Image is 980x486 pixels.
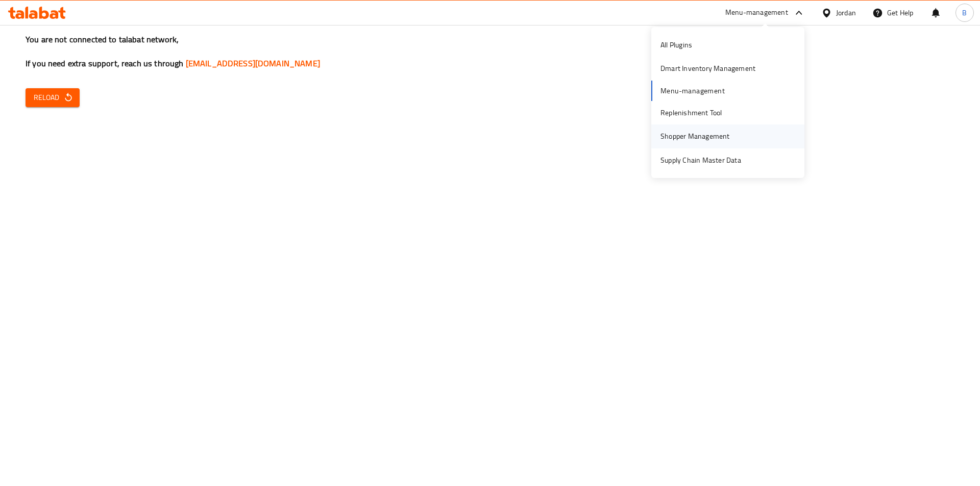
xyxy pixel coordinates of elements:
[26,88,80,107] button: Reload
[26,34,954,69] h3: You are not connected to talabat network, If you need extra support, reach us through
[725,7,788,19] div: Menu-management
[34,91,71,104] span: Reload
[962,7,967,18] span: B
[660,155,741,166] div: Supply Chain Master Data
[186,56,320,71] a: [EMAIL_ADDRESS][DOMAIN_NAME]
[660,63,755,74] div: Dmart Inventory Management
[660,131,730,142] div: Shopper Management
[660,107,722,118] div: Replenishment Tool
[836,7,856,18] div: Jordan
[660,39,692,50] div: All Plugins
